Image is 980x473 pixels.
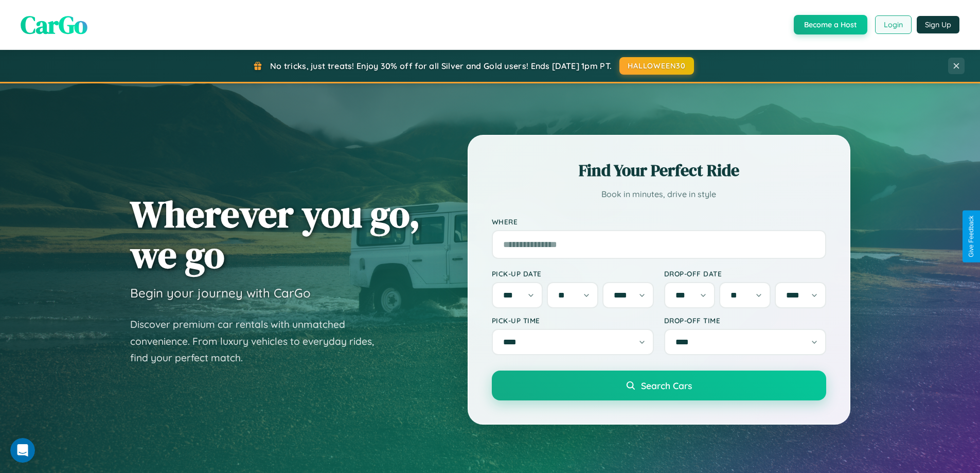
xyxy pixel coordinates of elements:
[492,371,826,400] button: Search Cars
[21,8,87,42] span: CarGo
[492,159,826,182] h2: Find Your Perfect Ride
[130,194,420,275] h1: Wherever you go, we go
[664,269,826,278] label: Drop-off Date
[130,316,387,366] p: Discover premium car rentals with unmatched convenience. From luxury vehicles to everyday rides, ...
[641,380,692,391] span: Search Cars
[664,316,826,325] label: Drop-off Time
[875,15,912,34] button: Login
[270,61,612,71] span: No tricks, just treats! Enjoy 30% off for all Silver and Gold users! Ends [DATE] 1pm PT.
[492,316,654,325] label: Pick-up Time
[130,285,311,301] h3: Begin your journey with CarGo
[10,438,35,463] iframe: Intercom live chat
[917,16,959,33] button: Sign Up
[492,187,826,202] p: Book in minutes, drive in style
[968,216,975,257] div: Give Feedback
[619,57,694,75] button: HALLOWEEN30
[492,217,826,226] label: Where
[794,15,867,34] button: Become a Host
[492,269,654,278] label: Pick-up Date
